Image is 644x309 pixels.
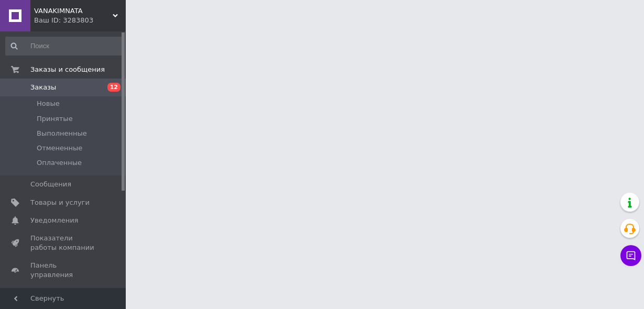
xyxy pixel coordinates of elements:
span: Новые [37,99,60,108]
span: Показатели работы компании [30,234,97,252]
span: Принятые [37,114,73,124]
span: Заказы [30,83,56,92]
button: Чат с покупателем [620,245,641,266]
span: Отмененные [37,144,82,153]
span: Заказы и сообщения [30,65,105,74]
span: 12 [107,83,121,92]
span: Сообщения [30,180,71,189]
input: Поиск [5,37,124,56]
span: VANAKIMNATA [34,6,113,16]
span: Уведомления [30,216,78,225]
span: Оплаченные [37,158,82,168]
span: Выполненные [37,129,87,138]
div: Ваш ID: 3283803 [34,16,126,25]
span: Товары и услуги [30,198,90,207]
span: Панель управления [30,261,97,280]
